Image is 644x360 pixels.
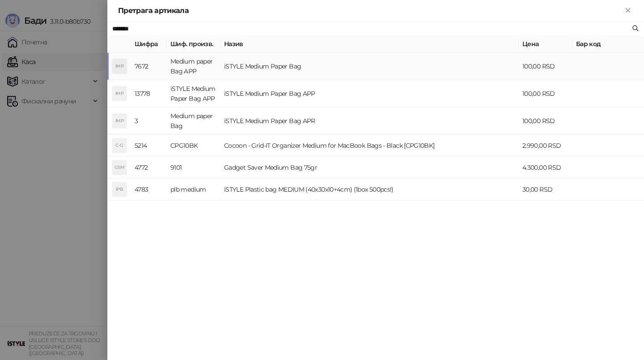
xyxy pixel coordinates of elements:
td: Gadget Saver Medium Bag 75gr [220,157,519,179]
td: 4.300,00 RSD [519,157,572,179]
td: iSTYLE Medium Paper Bag [220,53,519,80]
div: IMP [112,114,127,128]
td: 13778 [131,80,167,107]
div: GSM [112,160,127,175]
th: Назив [220,35,519,53]
td: 100,00 RSD [519,80,572,107]
button: Close [623,5,633,16]
td: 4783 [131,179,167,201]
td: iSTYLE Medium Paper Bag APP [167,80,220,107]
div: IPB [112,182,127,197]
td: Medium paper Bag APP [167,53,220,80]
td: 7672 [131,53,167,80]
td: iSTYLE Medium Paper Bag APP [220,80,519,107]
th: Цена [519,35,572,53]
td: plb medium [167,179,220,201]
div: Претрага артикала [118,5,623,16]
td: 5214 [131,135,167,157]
th: Бар код [572,35,644,53]
td: 100,00 RSD [519,107,572,135]
td: 100,00 RSD [519,53,572,80]
div: IMP [112,86,127,101]
td: CPG10BK [167,135,220,157]
td: 30,00 RSD [519,179,572,201]
td: iSTYLE Plastic bag MEDIUM (40x30x10+4cm) (1box 500pcs!) [220,179,519,201]
div: IMP [112,59,127,73]
td: iSTYLE Medium Paper Bag APR [220,107,519,135]
td: 3 [131,107,167,135]
td: 2.990,00 RSD [519,135,572,157]
td: 9101 [167,157,220,179]
td: 4772 [131,157,167,179]
td: Cocoon - Grid-IT Organizer Medium for MacBook Bags - Black [CPG10BK] [220,135,519,157]
div: C-G [112,138,127,153]
th: Шиф. произв. [167,35,220,53]
td: Medium paper Bag [167,107,220,135]
th: Шифра [131,35,167,53]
